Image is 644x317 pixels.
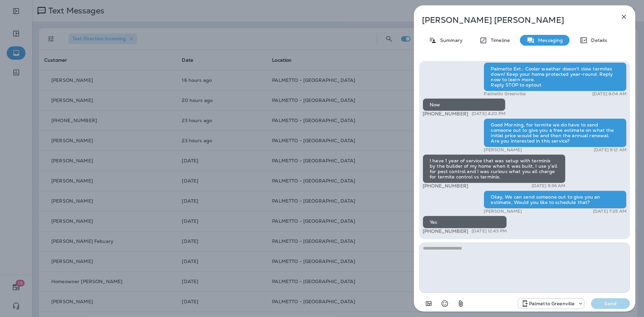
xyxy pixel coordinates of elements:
p: Messaging [535,38,563,43]
button: Add in a premade template [422,297,435,310]
div: I have 1 year of service that was setup with terminix by the builder of my home when it was built... [423,154,566,183]
p: [DATE] 9:36 AM [532,183,566,189]
p: [DATE] 4:20 PM [472,111,505,116]
p: [DATE] 8:04 AM [592,91,627,97]
button: Select an emoji [438,297,451,310]
span: [PHONE_NUMBER] [423,111,468,117]
div: Palmetto Ext.: Cooler weather doesn't slow termites down! Keep your home protected year-round. Re... [484,62,627,91]
p: Palmetto Greenville [484,91,526,97]
div: Okay, We can send someone out to give you an estimate, Would you like to schedule that? [484,191,627,209]
p: [DATE] 12:43 PM [472,228,507,234]
div: Now [423,98,505,111]
div: +1 (864) 385-1074 [518,300,584,308]
p: Timeline [487,38,510,43]
p: [PERSON_NAME] [PERSON_NAME] [422,15,605,25]
p: [DATE] 7:35 AM [593,209,627,214]
p: [PERSON_NAME] [484,209,522,214]
span: [PHONE_NUMBER] [423,183,468,189]
p: Palmetto Greenville [529,301,575,306]
div: Yes [423,216,507,228]
p: [DATE] 9:12 AM [594,147,627,153]
p: [PERSON_NAME] [484,147,522,153]
p: Details [588,38,607,43]
div: Good Morning, for termite we do have to send someone out to give you a free estimate on what the ... [484,118,627,147]
p: Summary [437,38,463,43]
span: [PHONE_NUMBER] [423,228,468,234]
